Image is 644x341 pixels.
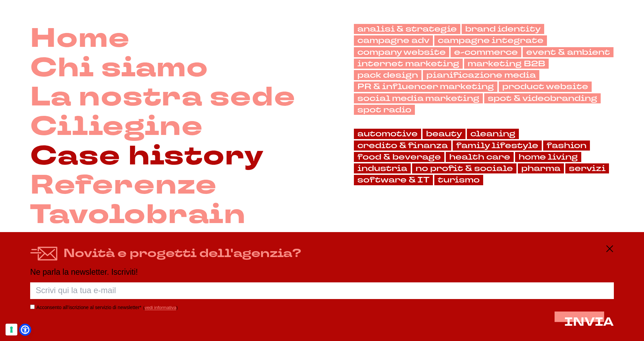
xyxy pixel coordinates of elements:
a: home living [515,152,581,162]
label: Acconsento all’iscrizione al servizio di newsletter* [36,305,141,310]
a: pharma [518,163,564,173]
a: Home [30,24,130,53]
a: spot radio [354,105,415,115]
a: beauty [423,129,465,139]
a: Chi siamo [30,53,208,83]
a: health care [446,152,514,162]
a: pianificazione media [423,70,539,80]
a: analisi & strategie [354,24,460,34]
button: INVIA [564,316,614,329]
a: industria [354,163,411,173]
a: Work with us [30,230,259,259]
a: credito & finanza [354,140,451,151]
a: campagne adv [354,35,433,45]
a: Tavolobrain [30,200,246,230]
a: La nostra sede [30,83,296,112]
a: Referenze [30,171,217,200]
a: servizi [565,163,609,173]
a: spot & videobranding [484,93,601,103]
a: Case history [30,142,264,171]
button: Le tue preferenze relative al consenso per le tecnologie di tracciamento [6,324,17,335]
span: ( ) [143,305,178,310]
a: food & beverage [354,152,444,162]
a: product website [499,82,592,92]
a: automotive [354,129,421,139]
a: campagne integrate [434,35,547,45]
a: pack design [354,70,421,80]
h4: Novità e progetti dell'agenzia? [63,245,301,262]
a: marketing B2B [464,59,549,69]
a: internet marketing [354,59,463,69]
a: cleaning [467,129,519,139]
a: vedi informativa [145,305,176,310]
a: brand identity [462,24,544,34]
input: Scrivi qui la tua e-mail [30,282,614,299]
a: software & IT [354,175,433,185]
a: social media marketing [354,93,483,103]
a: PR & influencer marketing [354,82,497,92]
p: Ne parla la newsletter. Iscriviti! [30,268,614,276]
a: family lifestyle [453,140,542,151]
a: Ciliegine [30,112,203,142]
a: fashion [543,140,590,151]
a: no profit & sociale [412,163,516,173]
a: e-commerce [451,47,521,57]
a: Open Accessibility Menu [21,325,29,334]
span: INVIA [564,314,614,330]
a: company website [354,47,449,57]
a: event & ambient [523,47,613,57]
a: turismo [434,175,483,185]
